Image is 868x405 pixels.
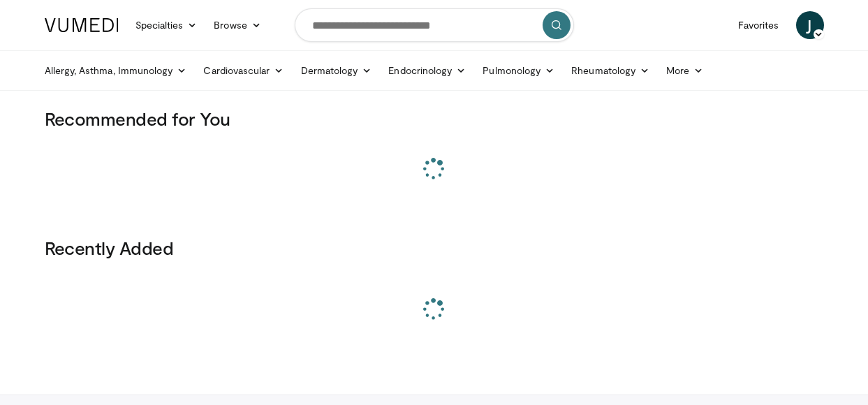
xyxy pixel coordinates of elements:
[658,57,712,84] a: More
[563,57,658,84] a: Rheumatology
[293,57,381,84] a: Dermatology
[127,11,206,39] a: Specialties
[295,8,574,42] input: Search topics, interventions
[205,11,270,39] a: Browse
[45,18,119,32] img: VuMedi Logo
[36,57,196,84] a: Allergy, Asthma, Immunology
[45,108,824,130] h3: Recommended for You
[380,57,474,84] a: Endocrinology
[796,11,824,39] a: J
[195,57,292,84] a: Cardiovascular
[474,57,563,84] a: Pulmonology
[45,237,824,259] h3: Recently Added
[730,11,788,39] a: Favorites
